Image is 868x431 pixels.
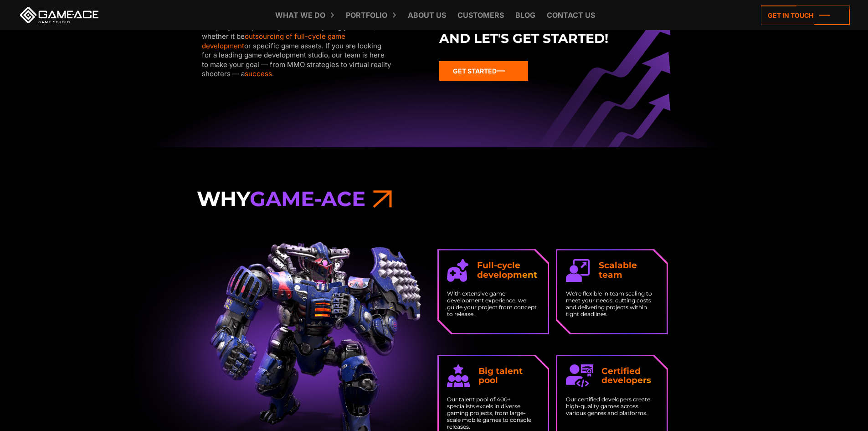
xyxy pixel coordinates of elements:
[447,259,468,282] img: Icon full cycle development
[202,13,392,79] div: Gaming is what we do. As a custom game development company, we’ll provide you with everything you...
[566,259,590,282] img: Icon scalable team
[447,290,539,317] p: With extensive game development experience, we guide your project from concept to release.
[566,364,593,387] img: Icon certified developers
[245,69,272,78] a: success
[439,61,528,81] a: Get started
[202,32,345,50] a: outsourcing of full-cycle game development
[566,396,658,416] p: Our certified developers create high-quality games across various genres and platforms.
[601,367,658,385] strong: Certified developers
[477,261,539,280] strong: Full-cycle development
[250,186,365,211] span: Game-Ace
[566,290,658,317] p: We're flexible in team scaling to meet your needs, cutting costs and delivering projects within t...
[447,396,539,430] p: Our talent pool of 400+ specialists excels in diverse gaming projects, from large-scale mobile ga...
[197,186,672,212] h3: Why
[439,13,666,47] strong: Contact us now and let's get started!
[478,367,539,385] strong: Big talent pool
[447,364,470,387] img: Icon big talent pool
[761,5,850,25] a: Get in touch
[599,261,658,280] strong: Scalable team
